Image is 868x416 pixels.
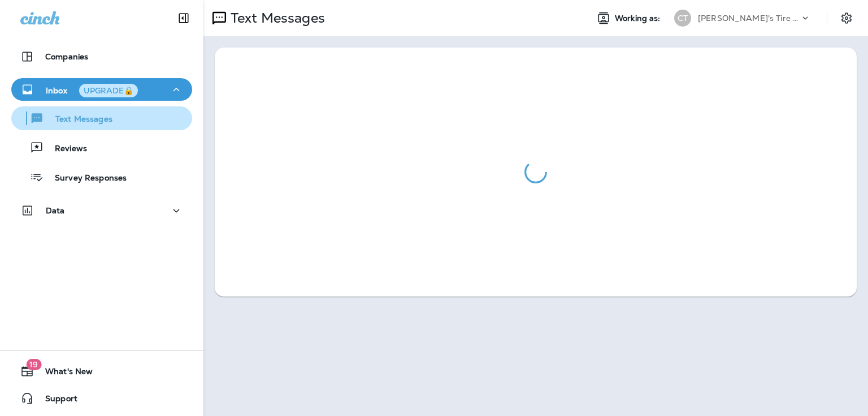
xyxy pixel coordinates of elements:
button: Survey Responses [11,165,192,189]
p: Reviews [44,144,87,155]
p: Companies [45,52,88,61]
button: Collapse Sidebar [168,7,199,29]
button: Companies [11,45,192,68]
span: Working as: [615,14,663,23]
div: CT [674,10,691,27]
button: UPGRADE🔒 [79,84,138,97]
p: Inbox [46,84,138,96]
p: Text Messages [226,10,325,27]
p: Text Messages [44,114,112,125]
button: Reviews [11,136,192,160]
button: InboxUPGRADE🔒 [11,78,192,101]
div: UPGRADE🔒 [84,87,133,95]
p: [PERSON_NAME]'s Tire & Auto [698,14,800,23]
button: Settings [836,8,857,28]
button: Support [11,387,192,410]
button: Text Messages [11,106,192,130]
button: 19What's New [11,360,192,383]
p: Survey Responses [44,173,127,184]
span: What's New [34,367,93,380]
span: 19 [26,359,41,370]
button: Data [11,199,192,222]
span: Support [34,394,77,408]
p: Data [46,206,65,215]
